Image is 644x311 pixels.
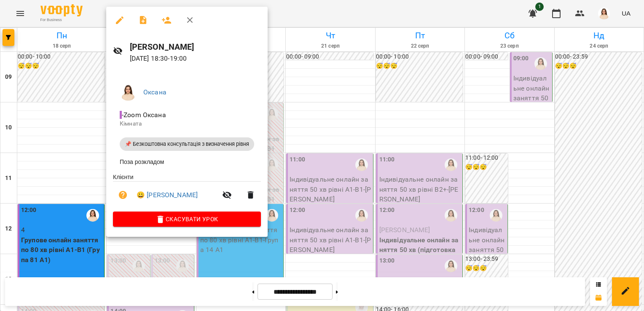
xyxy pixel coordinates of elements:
p: Кімната [120,120,254,128]
span: Скасувати Урок [120,214,254,224]
a: Оксана [143,88,166,96]
button: Скасувати Урок [113,212,261,227]
p: [DATE] 18:30 - 19:00 [130,54,261,64]
ul: Клієнти [113,173,261,212]
span: 📌 Безкоштовна консультація з визначення рівня [120,140,254,148]
img: 76124efe13172d74632d2d2d3678e7ed.png [120,84,137,101]
a: 😀 [PERSON_NAME] [137,190,198,200]
h6: [PERSON_NAME] [130,40,261,54]
li: Поза розкладом [113,154,261,169]
span: - Zoom Оксана [120,111,168,119]
button: Візит ще не сплачено. Додати оплату? [113,185,133,205]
